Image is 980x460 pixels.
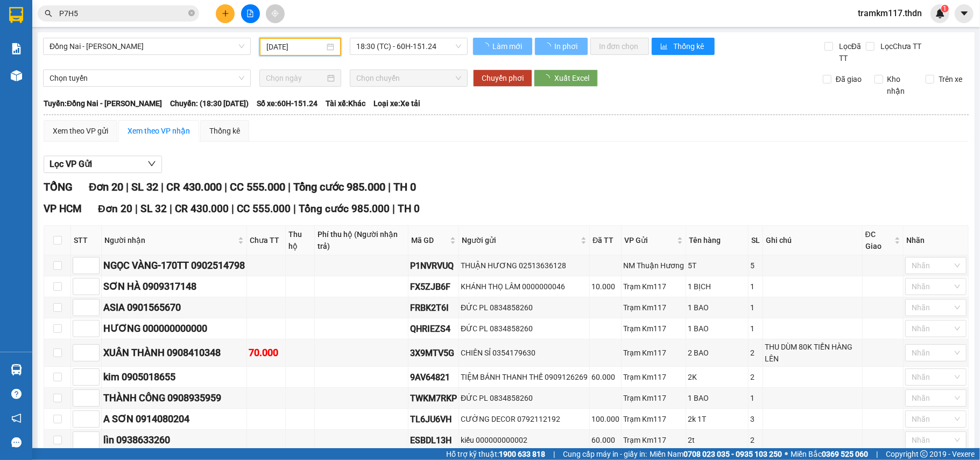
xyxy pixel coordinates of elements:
button: Lọc VP Gửi [44,156,162,173]
div: 2K [688,371,746,383]
span: aim [271,10,279,17]
td: TL6JU6VH [408,409,459,430]
span: VP HCM [25,44,47,51]
div: 5 [750,260,761,271]
th: Phí thu hộ (Người nhận trả) [315,226,408,255]
span: | [876,448,878,460]
td: TWKM7RKP [408,388,459,409]
button: caret-down [955,4,974,23]
span: Trên xe [934,73,967,85]
span: VP Gửi: [4,44,25,51]
span: Số 170 [PERSON_NAME], P8, Q11, [GEOGRAPHIC_DATA][PERSON_NAME] [4,57,74,83]
th: SL [749,226,763,255]
span: Chọn chuyến [356,70,461,86]
div: Trạm Km117 [623,434,684,446]
span: down [147,159,156,168]
button: file-add [241,4,260,23]
sup: 1 [941,5,949,12]
span: Tổng cước 985.000 [293,180,385,193]
span: Tổng cước 985.000 [299,203,390,215]
span: Chọn tuyến [50,70,244,86]
div: Trạm Km117 [623,371,684,383]
div: Trạm Km117 [623,392,684,404]
strong: 0369 525 060 [822,450,868,458]
div: 60.000 [591,434,619,446]
img: warehouse-icon [11,70,22,81]
span: Cung cấp máy in - giấy in: [563,448,647,460]
span: loading [482,43,491,50]
span: | [231,203,234,215]
div: NM Thuận Hương [623,260,684,271]
span: ĐC Giao [865,228,892,252]
div: 2k 1T [688,413,746,425]
span: Kho nhận [883,73,918,97]
div: 2 BAO [688,347,746,359]
div: Thống kê [209,125,240,137]
input: Chọn ngày [266,72,325,84]
div: Trạm Km117 [623,302,684,313]
span: Làm mới [492,40,524,52]
span: Đơn 20 [98,203,132,215]
th: Chưa TT [247,226,286,255]
span: tramkm117.thdn [849,6,930,20]
span: caret-down [960,9,969,18]
span: Tài xế: Khác [326,97,365,109]
button: Làm mới [473,38,532,55]
div: 100.000 [591,413,619,425]
span: SL 32 [140,203,167,215]
div: THÀNH CÔNG 0908935959 [103,391,245,406]
div: CHIÊN SỈ 0354179630 [461,347,588,359]
span: Chuyến: (18:30 [DATE]) [170,97,249,109]
span: question-circle [11,389,22,399]
td: Trạm Km117 [622,367,686,388]
span: | [135,203,138,215]
div: ASIA 0901565670 [103,300,245,315]
div: 1 BAO [688,323,746,334]
input: Tìm tên, số ĐT hoặc mã đơn [59,8,186,19]
td: Trạm Km117 [622,409,686,430]
td: 9AV64821 [408,367,459,388]
span: Miền Bắc [791,448,868,460]
div: 1 [750,302,761,313]
div: TWKM7RKP [410,392,457,405]
span: notification [11,413,22,423]
div: TIỆM BÁNH THANH THẾ 0909126269 [461,371,588,383]
div: 3X9MTV5G [410,346,457,360]
div: 10.000 [591,281,619,292]
span: | [170,203,172,215]
img: logo-vxr [9,7,23,23]
span: VP HCM [44,203,82,215]
div: 2 [750,371,761,383]
td: ESBDL13H [408,430,459,451]
td: 3X9MTV5G [408,339,459,367]
b: Tuyến: Đồng Nai - [PERSON_NAME] [44,99,162,108]
strong: 0708 023 035 - 0935 103 250 [683,450,782,458]
div: 1 BAO [688,302,746,313]
div: HƯƠNG 000000000000 [103,321,245,336]
div: 5T [688,260,746,271]
div: ĐỨC PL 0834858260 [461,323,588,334]
img: icon-new-feature [935,9,945,18]
button: In phơi [535,38,588,55]
span: | [392,203,395,215]
div: CƯỜNG DECOR 0792112192 [461,413,588,425]
span: Miền Nam [650,448,782,460]
strong: HCM - ĐỊNH QUÁN - PHƯƠNG LÂM [50,29,145,36]
span: 1 [943,5,947,12]
button: bar-chartThống kê [652,38,715,55]
div: 3 [750,413,761,425]
td: Trạm Km117 [622,339,686,367]
span: plus [222,10,229,17]
span: Đơn 20 [89,180,123,193]
th: STT [71,226,102,255]
div: A SƠN 0914080204 [103,412,245,427]
span: Lọc VP Gửi [50,157,92,171]
span: copyright [920,450,928,458]
span: Người gửi [462,234,579,246]
span: close-circle [188,10,195,16]
div: 1 [750,392,761,404]
span: loading [544,43,553,50]
div: 9AV64821 [410,371,457,384]
td: P1NVRVUQ [408,255,459,276]
div: Xem theo VP gửi [53,125,108,137]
